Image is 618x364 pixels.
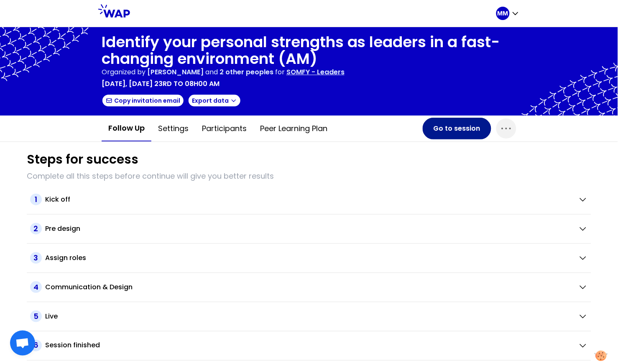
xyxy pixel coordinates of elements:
[147,67,273,77] p: and
[30,340,42,351] span: 6
[30,252,588,264] button: 3Assign roles
[102,79,220,89] p: [DATE], [DATE] 23rd to 08h00 am
[102,94,184,107] button: Copy invitation email
[253,116,334,141] button: Peer learning plan
[45,224,80,234] h2: Pre design
[45,253,86,263] h2: Assign roles
[45,195,70,205] h2: Kick off
[27,170,591,182] p: Complete all this steps before continue will give you better results
[45,341,100,351] h2: Session finished
[30,311,42,322] span: 5
[30,340,588,351] button: 6Session finished
[151,116,195,141] button: Settings
[10,331,35,356] a: Ouvrir le chat
[30,311,588,322] button: 5Live
[30,281,588,293] button: 4Communication & Design
[220,67,273,77] span: 2 other peoples
[496,7,520,20] button: MM
[45,311,58,321] h2: Live
[423,118,491,139] button: Go to session
[102,116,151,142] button: Follow up
[498,9,508,18] p: MM
[30,281,42,293] span: 4
[102,34,516,67] h1: Identify your personal strengths as leaders in a fast-changing environment (AM)
[30,252,42,264] span: 3
[45,282,133,292] h2: Communication & Design
[286,67,345,77] p: SOMFY - Leaders
[30,194,42,205] span: 1
[147,67,204,77] span: [PERSON_NAME]
[275,67,285,77] p: for
[195,116,253,141] button: Participants
[102,67,146,77] p: Organized by
[188,94,241,107] button: Export data
[30,223,588,235] button: 2Pre design
[30,223,42,235] span: 2
[30,194,588,205] button: 1Kick off
[27,152,138,167] h1: Steps for success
